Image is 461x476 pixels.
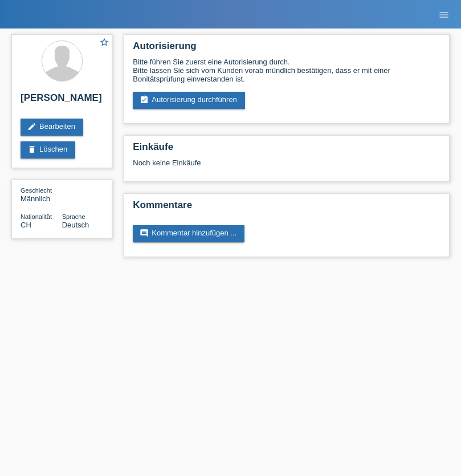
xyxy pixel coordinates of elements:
[62,221,89,229] span: Deutsch
[133,141,440,158] h2: Einkäufe
[133,40,440,58] h2: Autorisierung
[133,58,440,83] div: Bitte führen Sie zuerst eine Autorisierung durch. Bitte lassen Sie sich vom Kunden vorab mündlich...
[438,9,450,21] i: menu
[140,229,149,238] i: comment
[21,187,52,194] span: Geschlecht
[21,213,52,220] span: Nationalität
[27,145,36,154] i: delete
[21,221,31,229] span: Schweiz
[21,141,75,158] a: deleteLöschen
[21,92,103,109] h2: [PERSON_NAME]
[133,158,440,176] div: Noch keine Einkäufe
[433,11,455,18] a: menu
[133,225,244,242] a: commentKommentar hinzufügen ...
[27,122,36,131] i: edit
[133,92,245,109] a: assignment_turned_inAutorisierung durchführen
[62,213,85,220] span: Sprache
[99,37,109,49] a: star_border
[21,186,62,203] div: Männlich
[140,95,149,104] i: assignment_turned_in
[21,119,83,136] a: editBearbeiten
[99,37,109,47] i: star_border
[133,200,440,217] h2: Kommentare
